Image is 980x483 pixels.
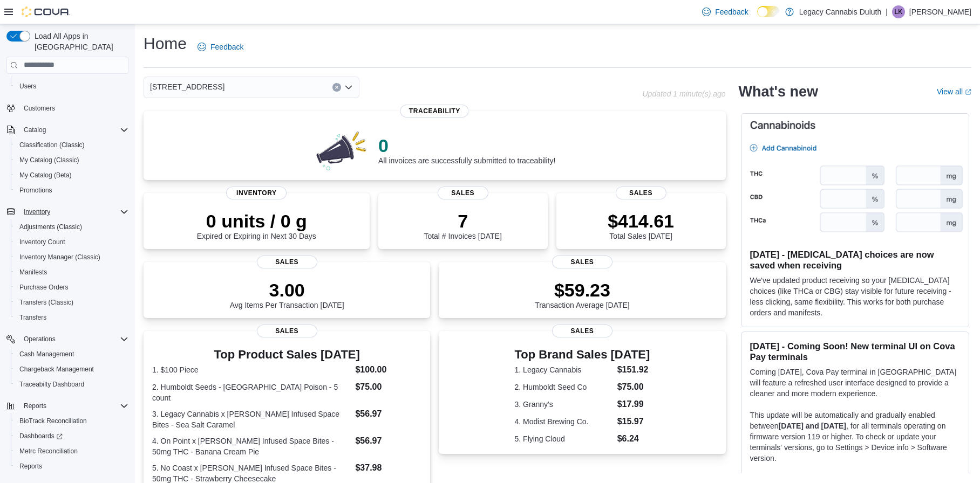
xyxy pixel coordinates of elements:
[400,105,469,118] span: Traceability
[2,398,133,413] button: Reports
[19,82,36,91] span: Users
[15,184,57,197] a: Promotions
[515,382,613,392] dt: 2. Humboldt Seed Co
[355,381,421,394] dd: $75.00
[15,251,128,264] span: Inventory Manager (Classic)
[152,436,351,457] dt: 4. On Point x [PERSON_NAME] Infused Space Bites - 50mg THC - Banana Cream Pie
[11,183,133,198] button: Promotions
[19,205,128,218] span: Inventory
[515,348,650,361] h3: Top Brand Sales [DATE]
[15,445,128,458] span: Metrc Reconciliation
[15,445,82,458] a: Metrc Reconciliation
[2,204,133,219] button: Inventory
[152,348,421,361] h3: Top Product Sales [DATE]
[15,266,128,279] span: Manifests
[22,6,70,17] img: Cova
[226,187,287,199] span: Inventory
[965,89,971,95] svg: External link
[197,210,316,232] p: 0 units / 0 g
[424,210,501,232] p: 7
[552,325,612,337] span: Sales
[19,333,60,346] button: Operations
[19,283,69,292] span: Purchase Orders
[617,363,650,376] dd: $151.92
[617,432,650,445] dd: $6.24
[355,461,421,474] dd: $37.98
[19,365,94,374] span: Chargeback Management
[15,415,128,427] span: BioTrack Reconciliation
[378,135,555,165] div: All invoices are successfully submitted to traceability!
[15,430,128,443] span: Dashboards
[11,413,133,429] button: BioTrack Reconciliation
[15,139,89,151] a: Classification (Classic)
[698,1,752,23] a: Feedback
[19,238,65,246] span: Inventory Count
[19,156,79,164] span: My Catalog (Classic)
[24,208,50,216] span: Inventory
[355,434,421,447] dd: $56.97
[15,80,40,93] a: Users
[739,83,818,100] h2: What's new
[15,460,128,473] span: Reports
[2,332,133,347] button: Operations
[24,402,46,410] span: Reports
[19,417,87,425] span: BioTrack Reconciliation
[535,279,630,301] p: $59.23
[144,33,187,54] h1: Home
[15,296,128,309] span: Transfers (Classic)
[750,341,960,362] h3: [DATE] - Coming Soon! New terminal UI on Cova Pay terminals
[2,122,133,137] button: Catalog
[19,350,74,358] span: Cash Management
[11,219,133,234] button: Adjustments (Classic)
[19,462,42,471] span: Reports
[15,236,128,249] span: Inventory Count
[19,186,52,195] span: Promotions
[19,313,46,322] span: Transfers
[750,410,960,464] p: This update will be automatically and gradually enabled between , for all terminals operating on ...
[11,265,133,280] button: Manifests
[608,210,674,232] p: $414.61
[424,210,501,240] div: Total # Invoices [DATE]
[193,36,248,58] a: Feedback
[909,5,971,18] p: [PERSON_NAME]
[11,250,133,265] button: Inventory Manager (Classic)
[11,310,133,325] button: Transfers
[15,311,128,324] span: Transfers
[152,382,351,403] dt: 2. Humboldt Seeds - [GEOGRAPHIC_DATA] Poison - 5 count
[19,253,100,261] span: Inventory Manager (Classic)
[15,281,73,294] a: Purchase Orders
[210,42,243,52] span: Feedback
[19,399,128,412] span: Reports
[757,6,780,17] input: Dark Mode
[24,104,55,113] span: Customers
[24,335,56,343] span: Operations
[15,169,76,182] a: My Catalog (Beta)
[617,381,650,394] dd: $75.00
[892,5,905,18] div: Lindsey Koens
[750,275,960,318] p: We've updated product receiving so your [MEDICAL_DATA] choices (like THCa or CBG) stay visible fo...
[515,416,613,427] dt: 4. Modist Brewing Co.
[19,223,82,231] span: Adjustments (Classic)
[515,399,613,410] dt: 3. Granny's
[937,87,971,96] a: View allExternal link
[150,80,224,93] span: [STREET_ADDRESS]
[11,79,133,94] button: Users
[19,432,63,440] span: Dashboards
[11,444,133,459] button: Metrc Reconciliation
[15,139,128,151] span: Classification (Classic)
[15,311,51,324] a: Transfers
[230,279,344,301] p: 3.00
[11,377,133,392] button: Traceabilty Dashboard
[230,279,344,309] div: Avg Items Per Transaction [DATE]
[197,210,316,240] div: Expired or Expiring in Next 30 Days
[15,363,128,376] span: Chargeback Management
[257,325,317,337] span: Sales
[15,184,128,197] span: Promotions
[11,295,133,310] button: Transfers (Classic)
[15,80,128,93] span: Users
[19,123,128,136] span: Catalog
[332,83,341,92] button: Clear input
[152,364,351,375] dt: 1. $100 Piece
[11,153,133,168] button: My Catalog (Classic)
[2,100,133,116] button: Customers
